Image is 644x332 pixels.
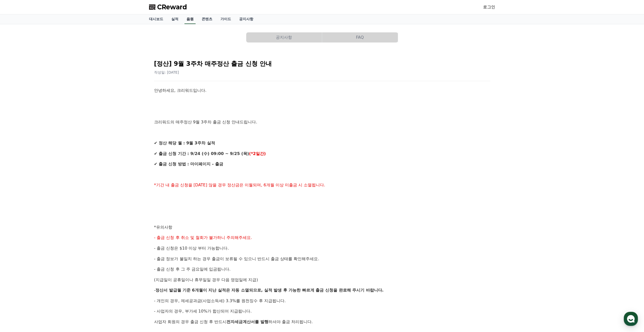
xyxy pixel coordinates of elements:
span: 하셔야 출금 처리됩니다. [268,319,313,324]
a: 대시보드 [145,14,167,24]
h2: [정산] 9월 3주차 매주정산 출금 신청 안내 [154,60,490,68]
a: 설정 [65,160,97,173]
span: - 사업자의 경우, 부가세 10%가 합산되어 지급됩니다. [154,309,252,314]
strong: 전자세금계산서를 발행 [226,319,268,324]
span: 사업자 회원의 경우 출금 신청 후 반드시 [154,319,227,324]
strong: ✔ 출금 신청 기간 : 9/24 (수) 09:00 ~ 9/25 (목) [154,151,249,156]
span: *유의사항 [154,225,172,230]
a: 홈 [2,160,33,173]
p: - [154,287,490,294]
a: 대화 [33,160,65,173]
p: 안녕하세요, 크리워드입니다. [154,87,490,94]
span: 설정 [78,168,84,172]
span: - 출금 신청 후 취소 및 철회가 불가하니 주의해주세요. [154,235,252,240]
strong: ✔ 정산 해당 월 : 9월 3주차 실적 [154,141,215,145]
button: 공지사항 [246,32,322,42]
span: - 개인의 경우, 제세공과금(사업소득세) 3.3%를 원천징수 후 지급됩니다. [154,298,286,303]
button: FAQ [322,32,398,42]
a: 로그인 [483,4,495,10]
a: 가이드 [216,14,235,24]
span: - 출금 신청 후 그 주 금요일에 입금됩니다. [154,267,231,272]
span: CReward [157,3,187,11]
a: CReward [149,3,187,11]
span: 작성일: [DATE] [154,70,179,74]
a: 공지사항 [235,14,257,24]
a: 실적 [167,14,182,24]
strong: (*2일간) [249,151,266,156]
span: (지급일이 공휴일이나 휴무일일 경우 다음 영업일에 지급) [154,277,258,282]
strong: 정산서 발급월 기준 [155,288,191,293]
p: 크리워드의 매주정산 9월 3주차 출금 신청 안내드립니다. [154,119,490,125]
span: 대화 [46,168,52,172]
strong: ✔ 출금 신청 방법 : 마이페이지 - 출금 [154,162,223,166]
a: 콘텐츠 [198,14,216,24]
span: - 출금 신청은 $10 이상 부터 가능합니다. [154,246,229,251]
a: 음원 [184,14,196,24]
span: 홈 [16,168,19,172]
strong: 6개월이 지난 실적은 자동 소멸되므로, 실적 발생 후 가능한 빠르게 출금 신청을 완료해 주시기 바랍니다. [192,288,384,293]
span: - 출금 정보가 불일치 하는 경우 출금이 보류될 수 있으니 반드시 출금 상태를 확인해주세요. [154,256,319,261]
span: *기간 내 출금 신청을 [DATE] 않을 경우 정산금은 이월되며, 6개월 이상 미출금 시 소멸됩니다. [154,183,325,187]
